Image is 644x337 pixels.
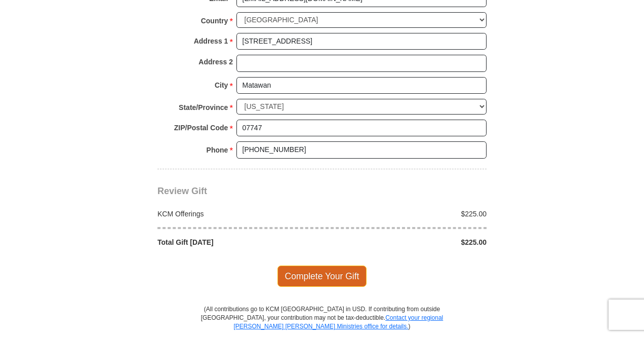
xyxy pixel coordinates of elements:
[322,209,492,219] div: $225.00
[157,186,207,196] span: Review Gift
[174,121,228,135] strong: ZIP/Postal Code
[194,34,228,48] strong: Address 1
[215,78,228,92] strong: City
[152,209,323,219] div: KCM Offerings
[207,143,228,157] strong: Phone
[152,237,323,247] div: Total Gift [DATE]
[277,266,367,287] span: Complete Your Gift
[201,14,228,28] strong: Country
[198,55,233,69] strong: Address 2
[179,100,228,115] strong: State/Province
[322,237,492,247] div: $225.00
